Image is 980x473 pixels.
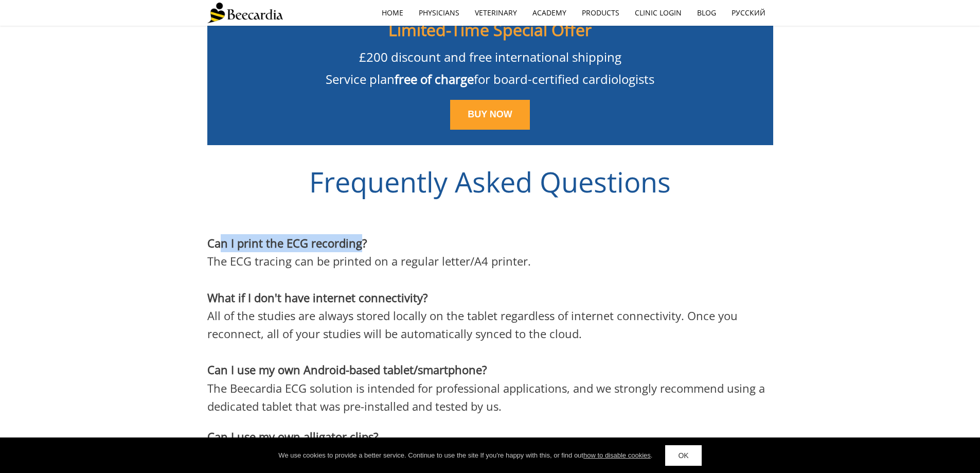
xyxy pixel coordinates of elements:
[450,100,530,130] a: BUY NOW
[689,1,724,25] a: Blog
[207,380,765,414] span: The Beecardia ECG solution is intended for professional applications, and we strongly recommend u...
[207,235,367,251] span: Can I print the ECG recording?
[207,308,738,341] span: All of the studies are always stored locally on the tablet regardless of internet connectivity. O...
[207,290,428,305] span: What if I don't have internet connectivity?
[207,3,283,23] img: Beecardia
[411,1,467,25] a: Physicians
[482,362,487,377] span: ?
[525,1,574,25] a: Academy
[278,450,652,461] div: We use cookies to provide a better service. Continue to use the site If you're happy with this, o...
[724,1,773,25] a: Русский
[207,429,379,444] span: Can I use my own alligator clips?
[627,1,689,25] a: Clinic Login
[468,109,512,119] span: BUY NOW
[207,362,418,377] span: Can I use my own Android-based tablet/
[574,1,627,25] a: Products
[395,71,474,87] span: free of charge
[583,451,651,459] a: how to disable cookies
[418,362,482,377] span: smartphone
[374,1,411,25] a: home
[326,71,654,87] span: Service plan for board-certified cardiologists
[359,48,621,65] span: £200 discount and free international shipping
[467,1,525,25] a: Veterinary
[665,445,701,466] a: OK
[309,163,671,201] span: Frequently Asked Questions
[207,253,531,269] span: The ECG tracing can be printed on a regular letter/A4 printer.
[388,19,592,41] span: Limited-Time Special Offer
